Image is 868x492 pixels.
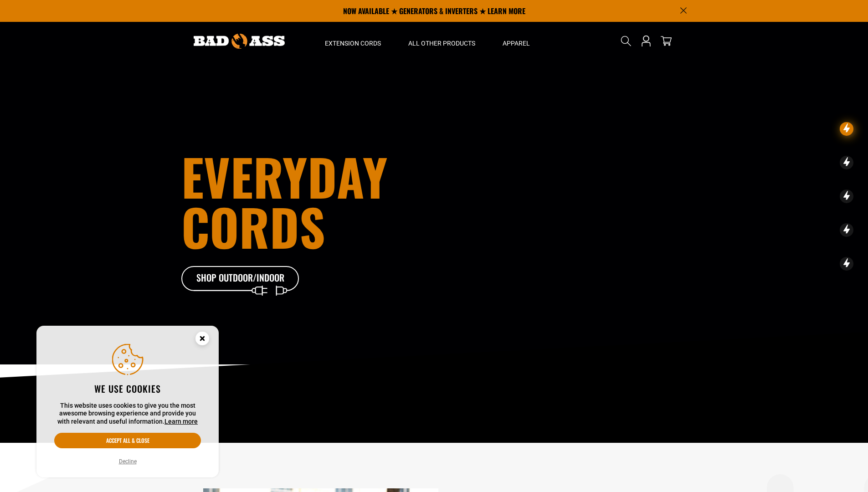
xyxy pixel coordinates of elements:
[311,22,395,60] summary: Extension Cords
[503,39,530,47] span: Apparel
[181,151,485,251] h1: Everyday cords
[408,39,475,47] span: All Other Products
[194,34,285,49] img: Bad Ass Extension Cords
[54,402,201,426] p: This website uses cookies to give you the most awesome browsing experience and provide you with r...
[619,34,633,48] summary: Search
[164,418,198,425] a: Learn more
[181,266,300,292] a: Shop Outdoor/Indoor
[325,39,381,47] span: Extension Cords
[36,326,219,478] aside: Cookie Consent
[54,433,201,448] button: Accept all & close
[54,383,201,395] h2: We use cookies
[116,457,139,466] button: Decline
[489,22,544,60] summary: Apparel
[395,22,489,60] summary: All Other Products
